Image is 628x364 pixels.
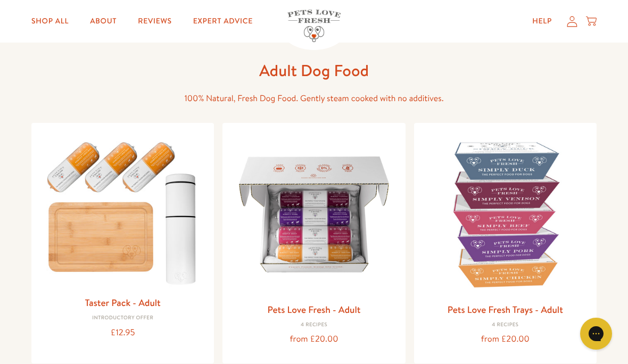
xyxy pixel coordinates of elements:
a: Help [524,11,560,32]
a: About [81,11,125,32]
img: Pets Love Fresh - Adult [231,131,396,297]
img: Pets Love Fresh Trays - Adult [423,131,588,297]
div: from £20.00 [423,332,588,346]
h1: Adult Dog Food [144,60,484,81]
span: 100% Natural, Fresh Dog Food. Gently steam cooked with no additives. [184,93,443,104]
a: Shop All [23,11,77,32]
a: Taster Pack - Adult [85,296,161,309]
a: Pets Love Fresh - Adult [267,303,360,316]
img: Taster Pack - Adult [40,131,205,291]
div: 4 Recipes [423,322,588,328]
div: 4 Recipes [231,322,396,328]
iframe: Gorgias live chat messenger [575,314,617,353]
a: Reviews [129,11,180,32]
a: Expert Advice [185,11,261,32]
div: £12.95 [40,326,205,340]
div: Introductory Offer [40,315,205,321]
div: from £20.00 [231,332,396,346]
a: Pets Love Fresh Trays - Adult [448,303,563,316]
img: Pets Love Fresh [287,10,341,42]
